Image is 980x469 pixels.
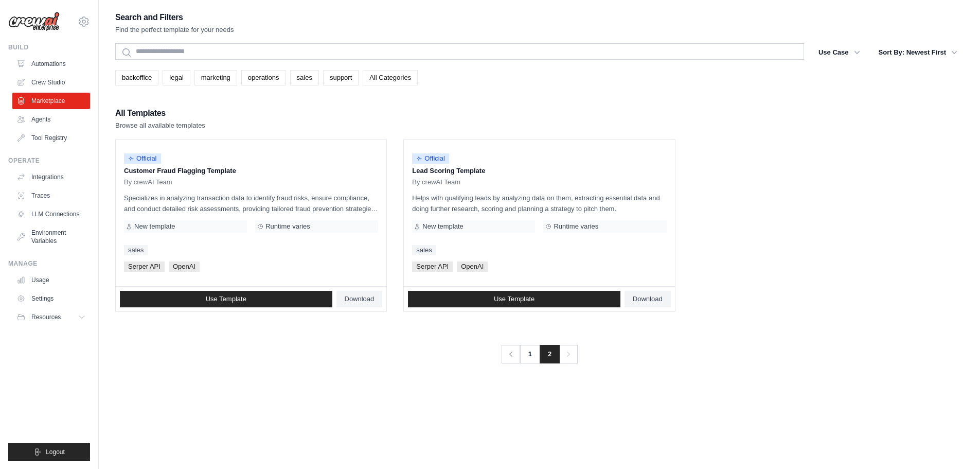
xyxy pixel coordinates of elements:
nav: Pagination [501,345,578,363]
div: Build [8,43,90,51]
a: marketing [194,70,237,85]
a: Settings [12,290,90,307]
p: Helps with qualifying leads by analyzing data on them, extracting essential data and doing furthe... [412,193,666,214]
a: Automations [12,56,90,72]
span: Official [124,153,161,164]
h2: Search and Filters [115,10,234,25]
button: Resources [12,309,90,325]
p: Browse all available templates [115,120,205,131]
a: Use Template [120,291,332,307]
span: Runtime varies [265,222,310,231]
span: New template [134,222,175,231]
button: Logout [8,443,90,461]
span: Official [412,153,449,164]
a: legal [163,70,190,85]
span: New template [422,222,463,231]
a: Use Template [408,291,620,307]
a: operations [241,70,286,85]
a: Usage [12,272,90,288]
a: Marketplace [12,93,90,109]
a: Traces [12,187,90,204]
a: backoffice [115,70,158,85]
a: support [323,70,359,85]
span: Download [345,295,375,303]
img: Logo [8,12,60,31]
span: Resources [31,313,61,321]
span: Serper API [124,262,165,272]
span: Serper API [412,262,453,272]
p: Specializes in analyzing transaction data to identify fraud risks, ensure compliance, and conduct... [124,193,378,214]
span: Logout [46,448,65,456]
span: OpenAI [457,262,488,272]
span: OpenAI [169,262,200,272]
span: By crewAI Team [412,178,460,186]
p: Lead Scoring Template [412,166,666,176]
span: Use Template [206,295,246,303]
a: sales [124,245,148,255]
div: Operate [8,157,90,165]
a: Environment Variables [12,224,90,249]
h2: All Templates [115,106,205,120]
a: Tool Registry [12,130,90,146]
a: 1 [520,345,540,363]
p: Find the perfect template for your needs [115,25,234,35]
a: Integrations [12,169,90,185]
span: Runtime varies [554,222,598,231]
a: All Categories [363,70,418,85]
a: Download [625,291,671,307]
span: Download [633,295,663,303]
p: Customer Fraud Flagging Template [124,166,378,176]
button: Use Case [812,43,866,62]
span: 2 [540,345,560,363]
span: Use Template [494,295,534,303]
a: Agents [12,111,90,128]
a: Download [336,291,383,307]
a: LLM Connections [12,206,90,222]
a: Crew Studio [12,74,90,91]
button: Sort By: Newest First [872,43,964,62]
a: sales [290,70,319,85]
a: sales [412,245,436,255]
div: Manage [8,259,90,268]
span: By crewAI Team [124,178,172,186]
